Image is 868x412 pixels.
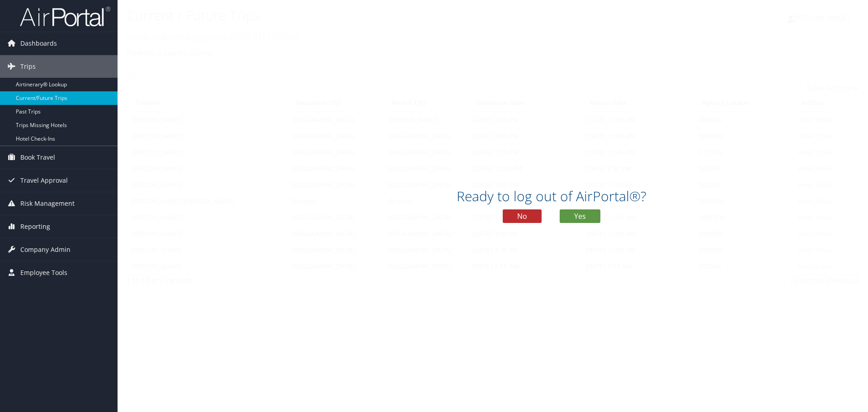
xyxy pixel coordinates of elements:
button: Yes [560,209,600,223]
span: Trips [20,55,36,78]
span: Travel Approval [20,169,68,192]
span: Dashboards [20,32,57,55]
span: Company Admin [20,238,71,261]
button: No [503,209,542,223]
img: airportal-logo.png [20,6,110,27]
span: Employee Tools [20,261,67,284]
span: Book Travel [20,146,55,169]
span: Reporting [20,215,50,238]
span: Risk Management [20,192,75,215]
